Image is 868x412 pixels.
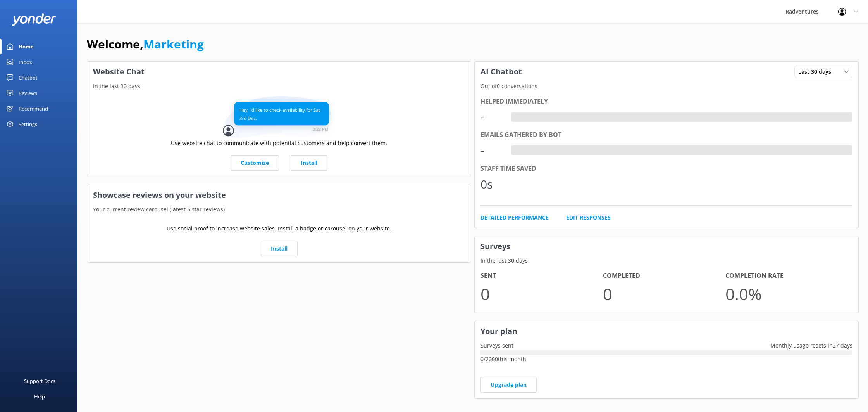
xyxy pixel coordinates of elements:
h3: Showcase reviews on your website [87,185,471,205]
h4: Completion Rate [725,271,848,281]
p: Use website chat to communicate with potential customers and help convert them. [171,139,387,147]
div: - [511,145,517,156]
p: 0 [480,281,603,307]
h3: Your plan [475,321,858,341]
p: 0 [603,281,725,307]
div: 0s [480,175,504,194]
a: Customize [231,155,279,171]
p: 0.0 % [725,281,848,307]
p: Monthly usage resets in 27 days [765,341,858,350]
img: yonder-white-logo.png [12,13,56,26]
span: Last 30 days [798,68,836,76]
h1: Welcome, [87,35,204,54]
div: Settings [19,116,37,132]
a: Detailed Performance [480,213,549,222]
img: conversation... [223,96,335,138]
div: Home [19,39,34,54]
a: Install [261,241,298,256]
p: Out of 0 conversations [475,82,858,90]
h3: Website Chat [87,62,471,82]
h3: Surveys [475,236,858,256]
a: Marketing [143,36,204,52]
a: Install [291,155,327,171]
h4: Sent [480,271,603,281]
h4: Completed [603,271,725,281]
a: Edit Responses [566,213,611,222]
div: Recommend [19,101,48,116]
p: Surveys sent [475,341,519,350]
div: Emails gathered by bot [480,130,852,140]
div: Staff time saved [480,164,852,174]
div: - [480,107,504,126]
div: Help [34,389,45,404]
p: In the last 30 days [475,256,858,265]
div: Chatbot [19,70,38,85]
a: Upgrade plan [480,377,537,393]
div: - [511,112,517,122]
p: Your current review carousel (latest 5 star reviews) [87,205,471,214]
div: Support Docs [24,373,55,389]
div: Reviews [19,85,37,101]
div: Helped immediately [480,97,852,107]
p: 0 / 2000 this month [480,355,852,364]
p: In the last 30 days [87,82,471,90]
h3: AI Chatbot [475,62,528,82]
p: Use social proof to increase website sales. Install a badge or carousel on your website. [167,224,391,233]
div: Inbox [19,54,32,70]
div: - [480,141,504,160]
